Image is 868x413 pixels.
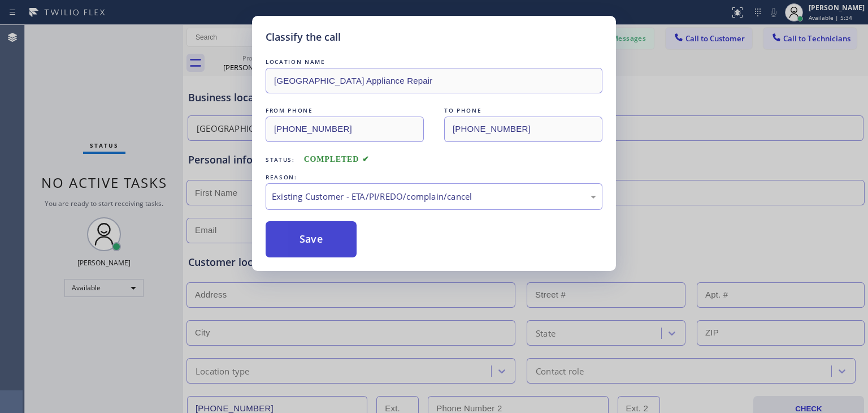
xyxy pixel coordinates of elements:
div: REASON: [266,171,602,183]
div: LOCATION NAME [266,56,602,68]
div: Existing Customer - ETA/PI/REDO/complain/cancel [272,190,596,203]
button: Save [266,221,357,257]
h5: Classify the call [266,29,341,45]
div: TO PHONE [444,105,602,117]
span: COMPLETED [304,155,370,164]
input: From phone [266,117,424,142]
span: Status: [266,156,295,164]
div: FROM PHONE [266,105,424,117]
input: To phone [444,117,602,142]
